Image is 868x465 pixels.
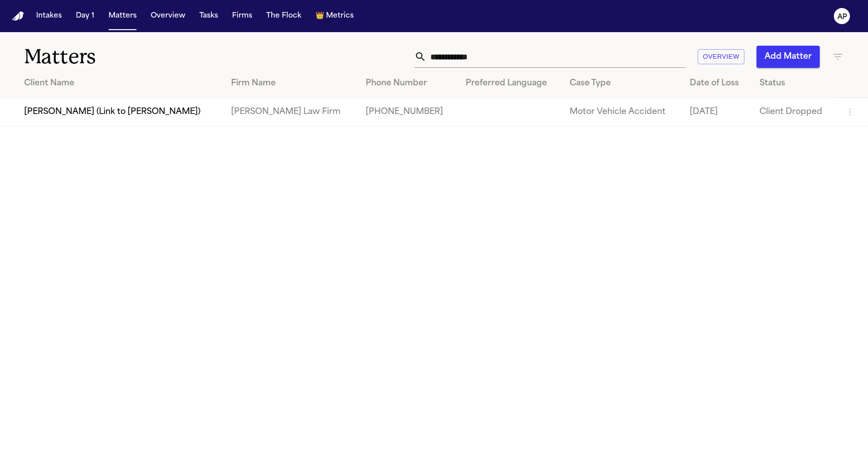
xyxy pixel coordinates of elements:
td: [PERSON_NAME] Law Firm [223,98,358,127]
button: Overview [698,49,744,65]
div: Phone Number [366,77,450,89]
a: Home [12,12,24,21]
button: Tasks [195,7,222,25]
div: Preferred Language [466,77,554,89]
img: Finch Logo [12,12,24,21]
td: [PHONE_NUMBER] [358,98,458,127]
button: Overview [147,7,189,25]
td: Motor Vehicle Accident [562,98,682,127]
button: The Flock [262,7,305,25]
span: crown [315,11,324,21]
div: Firm Name [231,77,350,89]
button: Matters [104,7,141,25]
div: Date of Loss [690,77,743,89]
button: Day 1 [72,7,98,25]
td: [DATE] [682,98,751,127]
button: Intakes [32,7,66,25]
h1: Matters [24,44,259,69]
div: Client Name [24,77,215,89]
button: Add Matter [756,46,820,68]
button: crownMetrics [311,7,358,25]
text: AP [837,14,847,21]
div: Case Type [570,77,674,89]
div: Status [759,77,828,89]
button: Firms [228,7,256,25]
td: Client Dropped [751,98,836,127]
span: Metrics [326,11,354,21]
